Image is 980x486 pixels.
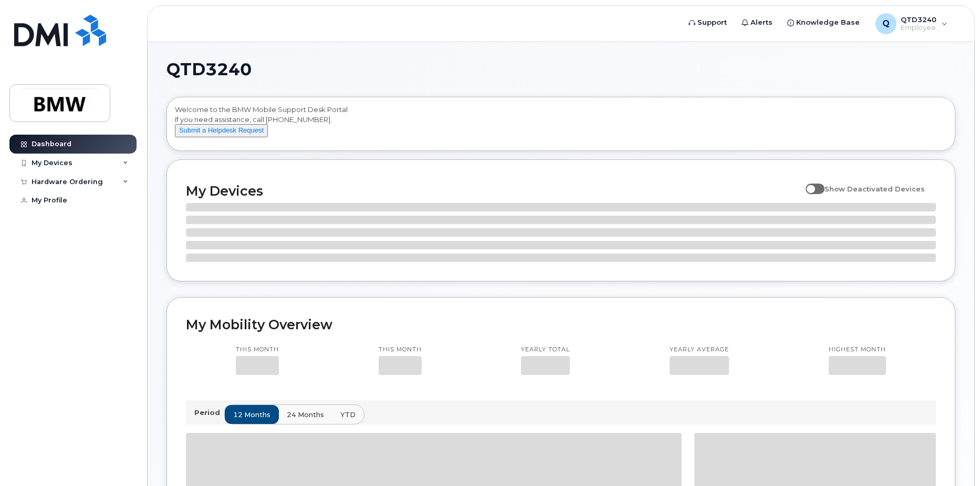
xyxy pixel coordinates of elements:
[825,185,925,193] span: Show Deactivated Devices
[186,183,800,199] h2: My Devices
[379,346,422,354] p: This month
[166,62,252,77] span: QTD3240
[806,179,814,187] input: Show Deactivated Devices
[175,126,268,134] a: Submit a Helpdesk Request
[670,346,729,354] p: Yearly average
[287,410,324,420] span: 24 months
[194,408,224,418] p: Period
[340,410,356,420] span: YTD
[175,124,268,137] button: Submit a Helpdesk Request
[521,346,570,354] p: Yearly total
[186,317,936,332] h2: My Mobility Overview
[829,346,886,354] p: Highest month
[175,105,947,147] div: Welcome to the BMW Mobile Support Desk Portal If you need assistance, call [PHONE_NUMBER].
[236,346,279,354] p: This month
